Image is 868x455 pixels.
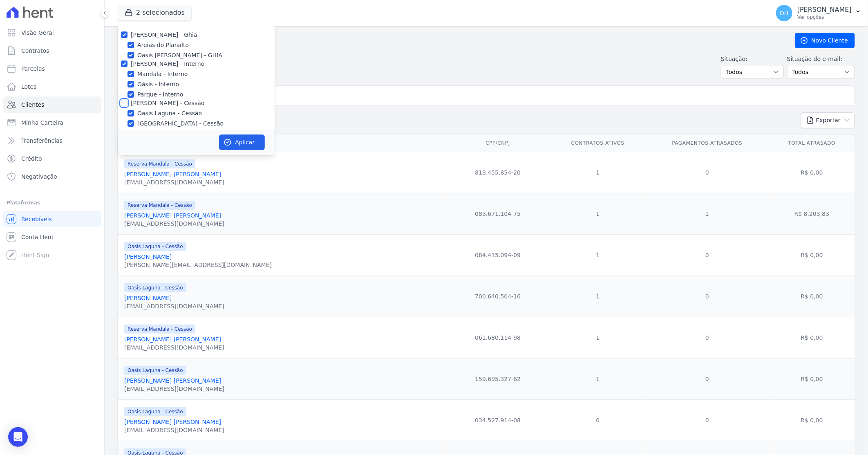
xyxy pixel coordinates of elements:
a: [PERSON_NAME] [124,253,172,260]
td: 1 [550,234,646,276]
span: Minha Carteira [21,119,63,127]
span: Visão Geral [21,29,54,37]
a: Recebíveis [3,211,101,227]
td: 034.527.914-08 [446,399,550,441]
span: Lotes [21,83,37,91]
td: 1 [550,152,646,193]
td: R$ 0,00 [769,358,855,399]
td: 0 [646,399,769,441]
label: Situação: [721,55,784,63]
span: Reserva Mandala - Cessão [124,159,195,168]
span: Clientes [21,101,44,109]
td: R$ 0,00 [769,152,855,193]
label: Oásis - Interno [137,80,179,89]
td: 084.415.094-09 [446,234,550,276]
div: [EMAIL_ADDRESS][DOMAIN_NAME] [124,178,224,186]
td: 0 [646,276,769,317]
td: R$ 0,00 [769,399,855,441]
label: [PERSON_NAME] - Ghia [131,31,197,38]
a: Parcelas [3,61,101,77]
th: Total Atrasado [769,135,855,152]
div: Open Intercom Messenger [8,427,28,447]
a: Crédito [3,150,101,167]
a: [PERSON_NAME] [124,295,172,301]
label: [PERSON_NAME] - Interno [131,61,204,67]
span: Transferências [21,137,63,145]
th: Pagamentos Atrasados [646,135,769,152]
span: Conta Hent [21,233,54,241]
label: [GEOGRAPHIC_DATA] - Cessão [137,119,224,128]
td: 0 [646,317,769,358]
button: DH [PERSON_NAME] Ver opções [770,2,868,25]
a: [PERSON_NAME] [PERSON_NAME] [124,212,221,219]
td: 0 [646,152,769,193]
a: Conta Hent [3,229,101,245]
a: Contratos [3,43,101,59]
td: 1 [550,193,646,234]
td: 085.671.104-75 [446,193,550,234]
a: Negativação [3,168,101,185]
label: Mandala - Interno [137,70,188,78]
span: Oasis Laguna - Cessão [124,366,186,375]
th: Nome [118,135,446,152]
th: Contratos Ativos [550,135,646,152]
a: Visão Geral [3,25,101,41]
span: Parcelas [21,65,45,73]
td: 1 [550,317,646,358]
a: Lotes [3,78,101,95]
span: Reserva Mandala - Cessão [124,201,195,210]
a: [PERSON_NAME] [PERSON_NAME] [124,171,221,177]
div: [EMAIL_ADDRESS][DOMAIN_NAME] [124,302,224,310]
span: Contratos [21,47,49,55]
td: R$ 8.203,83 [769,193,855,234]
td: 1 [550,276,646,317]
td: R$ 0,00 [769,234,855,276]
td: R$ 0,00 [769,276,855,317]
span: Oasis Laguna - Cessão [124,407,186,416]
td: 700.640.504-16 [446,276,550,317]
p: [PERSON_NAME] [797,6,852,14]
td: R$ 0,00 [769,317,855,358]
span: Reserva Mandala - Cessão [124,325,195,334]
h2: Clientes [118,33,782,48]
button: 2 selecionados [118,5,192,20]
input: Buscar por nome, CPF ou e-mail [133,87,851,104]
span: Crédito [21,155,42,163]
div: Plataformas [7,198,98,208]
td: 159.695.327-62 [446,358,550,399]
button: Exportar [801,112,855,128]
span: Negativação [21,173,57,181]
span: Oasis Laguna - Cessão [124,242,186,251]
td: 1 [646,193,769,234]
label: Oasis [PERSON_NAME] - GHIA [137,51,222,60]
div: [EMAIL_ADDRESS][DOMAIN_NAME] [124,343,224,352]
label: Situação do e-mail: [787,55,855,63]
td: 0 [550,399,646,441]
a: Transferências [3,132,101,149]
a: Novo Cliente [795,33,855,48]
div: [EMAIL_ADDRESS][DOMAIN_NAME] [124,385,224,393]
label: Areias do Planalto [137,41,189,49]
a: [PERSON_NAME] [PERSON_NAME] [124,419,221,425]
td: 0 [646,358,769,399]
a: [PERSON_NAME] [PERSON_NAME] [124,377,221,384]
th: CPF/CNPJ [446,135,550,152]
a: [PERSON_NAME] [PERSON_NAME] [124,336,221,343]
a: Clientes [3,96,101,113]
div: [EMAIL_ADDRESS][DOMAIN_NAME] [124,426,224,434]
label: Oasis Laguna - Cessão [137,109,202,118]
span: DH [780,10,788,16]
label: [PERSON_NAME] - Cessão [131,100,204,106]
p: Ver opções [797,14,852,20]
span: Oasis Laguna - Cessão [124,283,186,292]
a: Minha Carteira [3,114,101,131]
td: 0 [646,234,769,276]
div: [PERSON_NAME][EMAIL_ADDRESS][DOMAIN_NAME] [124,261,272,269]
td: 1 [550,358,646,399]
span: Recebíveis [21,215,52,223]
td: 061.680.114-98 [446,317,550,358]
label: Parque - Interno [137,90,183,99]
div: [EMAIL_ADDRESS][DOMAIN_NAME] [124,220,224,228]
td: 813.455.854-20 [446,152,550,193]
button: Aplicar [219,134,265,150]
